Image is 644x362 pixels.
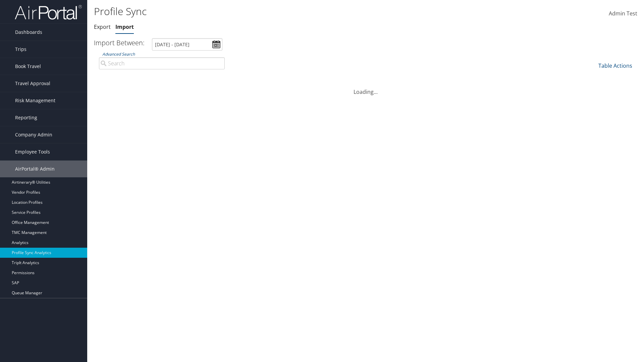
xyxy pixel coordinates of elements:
a: Admin Test [609,3,637,24]
span: Admin Test [609,10,637,17]
span: Risk Management [15,92,55,109]
span: Company Admin [15,126,52,143]
a: Table Actions [598,62,632,69]
h3: Import Between: [94,38,145,47]
span: AirPortal® Admin [15,161,55,177]
span: Book Travel [15,58,41,75]
div: Loading... [94,80,637,96]
input: Advanced Search [99,57,225,69]
img: airportal-logo.png [15,4,82,20]
a: Import [115,23,134,31]
a: Advanced Search [102,51,135,57]
span: Employee Tools [15,143,50,160]
a: Export [94,23,111,31]
input: [DATE] - [DATE] [152,38,222,51]
span: Reporting [15,109,37,126]
span: Dashboards [15,24,42,41]
span: Trips [15,41,26,58]
span: Travel Approval [15,75,50,92]
h1: Profile Sync [94,4,456,18]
